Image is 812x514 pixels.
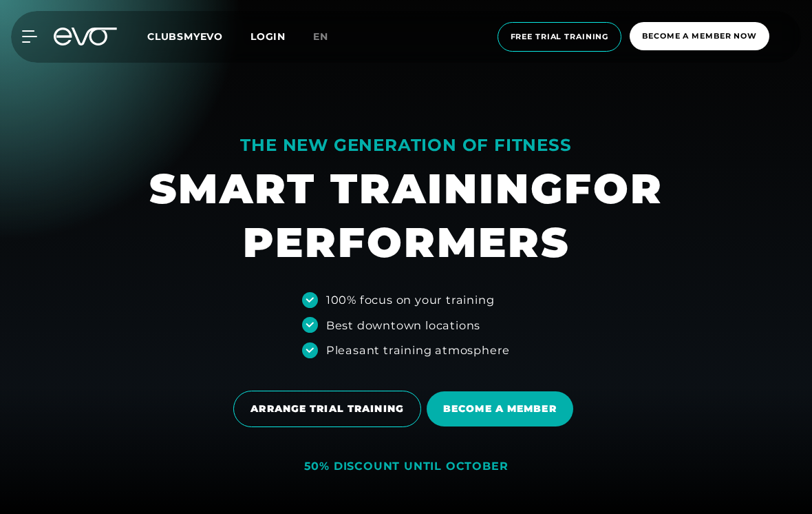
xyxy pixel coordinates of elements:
span: CLUBSMYEVO [147,30,223,43]
h1: SMART TRAINING FOR PERFORMERS [11,162,801,269]
a: Become a member now [626,22,773,52]
a: Become a member [427,381,579,437]
span: Become a member [443,402,557,416]
div: 50% DISCOUNT UNTIL OCTOBER [304,460,509,474]
div: Best downtown locations [326,317,480,333]
span: EN [313,30,328,43]
a: FREE TRIAL TRAINING [493,22,626,52]
a: ARRANGE TRIAL TRAINING [233,380,427,438]
span: Become a member now [642,30,757,42]
div: Pleasant training atmosphere [326,342,510,358]
span: FREE TRIAL TRAINING [511,31,609,43]
a: EN [313,29,345,45]
a: LOGIN [250,30,286,43]
div: THE NEW GENERATION OF FITNESS [11,134,801,156]
div: 100% focus on your training [326,291,495,308]
a: CLUBSMYEVO [147,30,250,43]
span: ARRANGE TRIAL TRAINING [250,402,404,416]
